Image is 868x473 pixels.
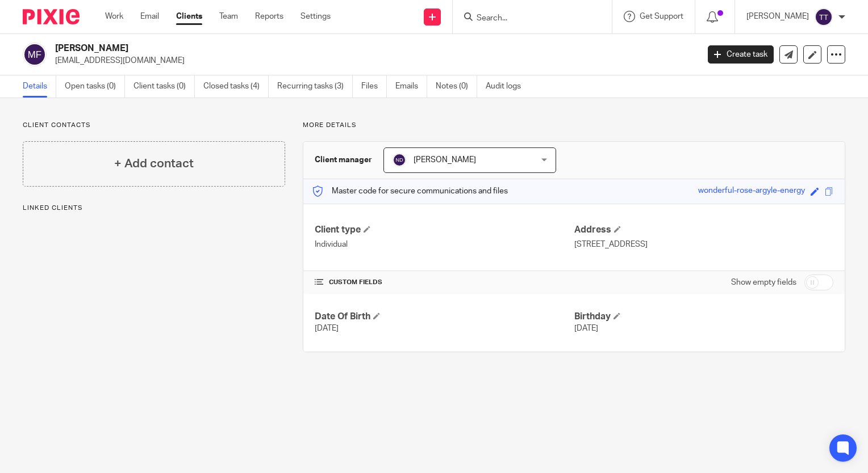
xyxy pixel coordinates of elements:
a: Emails [395,75,427,98]
h4: CUSTOM FIELDS [315,278,574,287]
a: Settings [301,11,331,22]
a: Closed tasks (4) [203,75,269,98]
label: Show empty fields [731,277,796,288]
a: Notes (0) [436,75,477,98]
a: Email [140,11,159,22]
h4: Address [574,224,833,236]
h4: + Add contact [114,155,194,172]
h4: Birthday [574,311,833,323]
img: Pixie [23,9,80,24]
a: Open tasks (0) [65,75,125,98]
h2: [PERSON_NAME] [55,43,564,54]
img: svg%3E [393,153,406,167]
a: Create task [708,45,774,64]
a: Clients [176,11,202,22]
p: Individual [315,239,574,250]
span: Get Support [640,12,683,20]
h3: Client manager [315,154,372,166]
h4: Date Of Birth [315,311,574,323]
h4: Client type [315,224,574,236]
p: Client contacts [23,121,285,130]
p: More details [303,121,845,130]
a: Team [219,11,238,22]
a: Details [23,75,56,98]
a: Files [361,75,387,98]
span: [DATE] [574,324,598,332]
span: [PERSON_NAME] [414,156,476,164]
a: Reports [255,11,283,22]
p: [PERSON_NAME] [746,11,809,22]
a: Recurring tasks (3) [277,75,353,98]
a: Client tasks (0) [133,75,195,98]
div: wonderful-rose-argyle-energy [698,185,805,198]
input: Search [475,14,578,24]
a: Work [105,11,123,22]
p: Master code for secure communications and files [312,185,508,197]
p: [EMAIL_ADDRESS][DOMAIN_NAME] [55,55,691,66]
p: [STREET_ADDRESS] [574,239,833,250]
p: Linked clients [23,204,285,213]
a: Audit logs [486,75,529,98]
img: svg%3E [23,43,47,66]
img: svg%3E [815,8,833,26]
span: [DATE] [315,324,339,332]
